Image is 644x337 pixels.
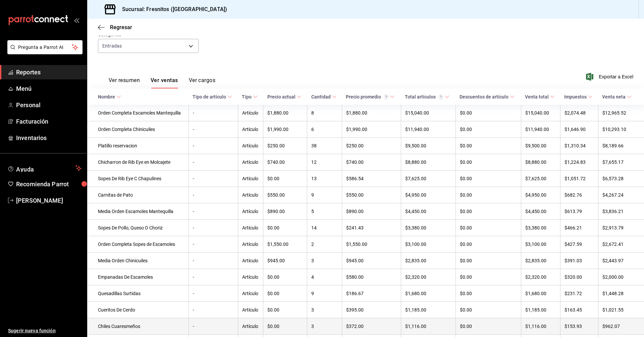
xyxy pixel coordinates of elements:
td: Orden Completa Sopes de Escamoles [87,236,189,253]
td: $1,224.83 [560,154,598,171]
td: $0.00 [455,236,521,253]
div: navigation tabs [109,77,215,88]
td: $1,680.00 [521,285,560,302]
td: 13 [307,171,342,187]
td: 14 [307,220,342,236]
td: $0.00 [455,203,521,220]
td: $1,116.00 [401,318,455,335]
td: $391.03 [560,253,598,269]
td: Cueritos De Cerdo [87,302,189,318]
td: $0.00 [455,154,521,171]
td: $1,880.00 [263,105,307,121]
td: $250.00 [263,138,307,154]
span: Total artículos [405,94,449,99]
div: Cantidad [311,94,331,99]
span: Facturación [16,117,82,126]
td: $2,320.00 [521,269,560,285]
span: Menú [16,84,82,93]
td: $15,040.00 [521,105,560,121]
span: Cantidad [311,94,337,99]
td: 38 [307,138,342,154]
td: 8 [307,105,342,121]
td: $0.00 [263,171,307,187]
td: $2,443.97 [598,253,644,269]
span: Impuestos [564,94,593,99]
button: Ver cargos [189,77,216,88]
td: $6,573.28 [598,171,644,187]
span: Inventarios [16,133,82,142]
td: $1,310.34 [560,138,598,154]
td: $3,380.00 [521,220,560,236]
td: $550.00 [342,187,401,203]
td: - [189,187,238,203]
td: $0.00 [263,302,307,318]
svg: Precio promedio = Total artículos / cantidad [384,94,389,99]
td: Orden Completa Chinicuiles [87,121,189,138]
td: $8,189.66 [598,138,644,154]
td: $1,021.55 [598,302,644,318]
td: $0.00 [455,171,521,187]
td: $4,450.00 [401,203,455,220]
td: $0.00 [455,121,521,138]
td: $466.21 [560,220,598,236]
span: Venta total [525,94,555,99]
td: $1,550.00 [263,236,307,253]
td: Artículo [238,203,263,220]
td: $1,448.28 [598,285,644,302]
td: Empanadas De Escamoles [87,269,189,285]
div: Tipo [242,94,252,99]
span: Sugerir nueva función [8,327,82,334]
td: $2,320.00 [401,269,455,285]
h3: Sucursal: Fresnitos ([GEOGRAPHIC_DATA]) [117,5,227,13]
td: $153.93 [560,318,598,335]
td: $12,965.52 [598,105,644,121]
td: Quesadillas Surtidas [87,285,189,302]
span: Recomienda Parrot [16,180,82,189]
span: Nombre [98,94,121,99]
svg: El total artículos considera cambios de precios en los artículos así como costos adicionales por ... [438,94,443,99]
td: $7,655.17 [598,154,644,171]
div: Descuentos de artículo [460,94,508,99]
td: Chicharron de Rib Eye en Molcajete [87,154,189,171]
td: - [189,220,238,236]
td: $962.07 [598,318,644,335]
td: - [189,171,238,187]
td: $682.76 [560,187,598,203]
td: $395.00 [342,302,401,318]
span: Precio actual [267,94,302,99]
td: $163.45 [560,302,598,318]
td: 9 [307,285,342,302]
td: $8,880.00 [401,154,455,171]
td: $427.59 [560,236,598,253]
td: - [189,203,238,220]
td: $0.00 [455,302,521,318]
td: $241.43 [342,220,401,236]
td: $7,625.00 [521,171,560,187]
div: Total artículos [405,94,443,99]
td: $890.00 [342,203,401,220]
td: $2,000.00 [598,269,644,285]
td: $613.79 [560,203,598,220]
div: Impuestos [564,94,587,99]
td: $250.00 [342,138,401,154]
td: $1,051.72 [560,171,598,187]
td: - [189,236,238,253]
button: Pregunta a Parrot AI [7,40,83,54]
td: $1,185.00 [521,302,560,318]
td: Artículo [238,253,263,269]
td: $740.00 [263,154,307,171]
td: Platillo reservacion [87,138,189,154]
td: $3,380.00 [401,220,455,236]
td: $1,680.00 [401,285,455,302]
td: $1,990.00 [342,121,401,138]
td: Artículo [238,154,263,171]
td: $372.00 [342,318,401,335]
td: Media Orden Chinicuiles [87,253,189,269]
span: Venta neta [602,94,632,99]
td: - [189,302,238,318]
td: $0.00 [455,220,521,236]
td: $1,550.00 [342,236,401,253]
td: Media Orden Escamoles Mantequilla [87,203,189,220]
td: $0.00 [455,105,521,121]
td: $186.67 [342,285,401,302]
